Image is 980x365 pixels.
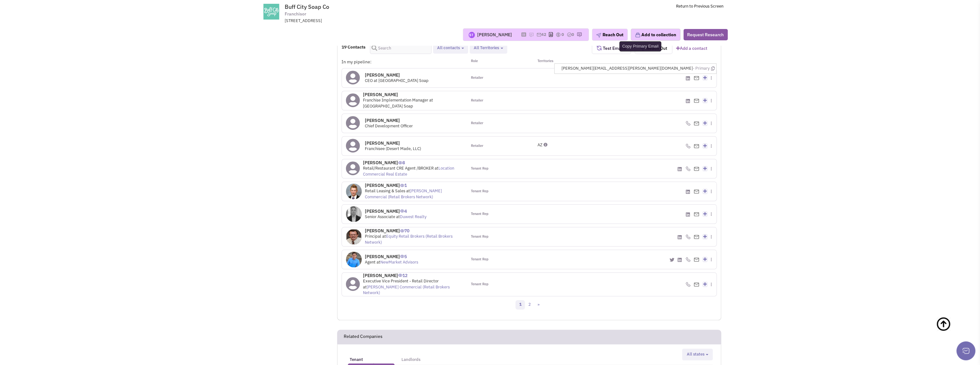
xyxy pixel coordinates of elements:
span: AZ [538,142,543,148]
span: Buff City Soap Co [285,3,329,10]
span: Retail/Restaurant CRE Agent /BROKER [363,165,434,171]
img: icon-UserInteraction.png [400,255,404,258]
div: Territories [529,59,592,65]
a: Back To Top [936,310,967,351]
h4: [PERSON_NAME] [365,118,413,123]
span: [PERSON_NAME][EMAIL_ADDRESS][PERSON_NAME][DOMAIN_NAME] [561,66,714,72]
h4: [PERSON_NAME] [363,92,463,97]
img: icon-UserInteraction.png [398,274,402,277]
a: [PERSON_NAME] Commercial (Retail Brokers Network) [365,188,442,200]
span: at [365,188,442,200]
span: 5 [400,249,407,259]
img: Email%20Icon.png [694,76,699,80]
a: [PERSON_NAME] Commercial (Retail Brokers Network) [363,284,450,296]
button: All contacts [435,45,466,51]
img: Email%20Icon.png [694,258,699,262]
span: Retail Leasing & Sales [365,188,405,194]
span: Franchise Implementation Manager at [GEOGRAPHIC_DATA] Soap [363,97,433,109]
a: Tenant Representation [347,351,396,363]
div: Copy Primary Email [619,41,661,51]
img: Email%20Icon.png [694,167,699,171]
img: icon-phone.png [686,166,691,171]
span: Principal [365,234,381,239]
span: CEO at [GEOGRAPHIC_DATA] Soap [365,78,429,83]
h4: [PERSON_NAME] [365,228,463,234]
div: Role [467,59,529,65]
h4: [PERSON_NAME] [365,254,418,259]
img: Email%20Icon.png [694,282,699,287]
span: 1 [400,178,407,188]
h4: [PERSON_NAME] [365,182,463,188]
span: at [363,165,454,177]
img: plane.png [596,33,601,38]
img: DQ41CdApCUiPi3vbKdk08g.jpg [346,252,362,267]
span: All Territories [474,45,499,50]
img: icon-phone.png [686,234,691,239]
span: Tenant Rep [471,211,489,217]
a: NewMarket Advisors [380,259,418,265]
span: 12 [398,268,407,278]
img: Email%20Icon.png [694,121,699,125]
span: Agent [365,259,376,265]
h4: 19 Contacts [342,44,365,50]
button: Test Emails [592,43,631,54]
span: Franchisor [285,11,306,17]
img: icon-phone.png [686,143,691,148]
span: - Primary [692,66,709,72]
a: Add a contact [676,45,707,51]
a: 2 [525,300,534,310]
a: Landlords [398,351,424,363]
img: icon-UserInteraction.png [400,209,404,212]
span: Chief Development Officer [365,123,413,129]
span: Tenant Rep [471,234,489,239]
img: icon-collection-lavender.png [635,32,640,38]
button: Add to collection [631,29,680,41]
span: at [377,259,418,265]
span: Tenant Rep [471,257,489,262]
a: Equity Retail Brokers (Retail Brokers Network) [365,234,453,245]
span: Senior Associate [365,214,395,219]
button: Request Research [683,29,728,40]
img: GimKQ0yDo0OUruMSsFdNGQ.jpg [346,183,362,199]
span: 0 [572,32,574,37]
a: Duwest Realty [400,214,426,219]
input: Search [370,43,431,54]
h4: [PERSON_NAME] [365,208,426,214]
img: icon-note.png [529,32,534,37]
img: icon-phone.png [686,257,691,262]
div: [STREET_ADDRESS] [285,18,449,24]
span: All states [686,351,704,357]
a: Return to Previous Screen [676,3,723,9]
a: 1 [515,300,525,310]
h4: [PERSON_NAME] [365,140,421,146]
button: All states [685,351,710,358]
img: icon-UserInteraction.png [400,184,404,187]
span: 8 [398,155,405,165]
img: F_aeJFtzbEuDWCQJ_kv52w.jpg [346,229,362,245]
h4: [PERSON_NAME] [363,160,463,165]
img: icon-email-active-16.png [536,32,541,37]
div: In my pipeline: [342,59,466,65]
img: Email%20Icon.png [694,144,699,148]
img: Email%20Icon.png [694,212,699,216]
img: Email%20Icon.png [694,235,699,239]
img: research-icon.png [577,32,582,37]
span: Tenant Rep [471,189,489,194]
h5: Landlords [401,357,420,362]
button: Reach Out [592,29,627,41]
img: TaskCount.png [567,32,572,37]
span: All contacts [437,45,460,50]
span: Retailer [471,75,483,80]
span: Tenant Rep [471,282,489,287]
span: Executive Vice President - Retail Director [363,278,439,284]
h4: [PERSON_NAME] [365,72,429,78]
span: 4 [400,204,407,214]
img: icon-phone.png [686,282,691,287]
div: [PERSON_NAME] [477,32,512,38]
h4: [PERSON_NAME] [363,273,463,278]
img: Email%20Icon.png [694,99,699,103]
span: Test Emails [602,45,626,51]
a: Location Commercial Real Estate [363,165,454,177]
span: Tenant Rep [471,166,489,171]
img: Email%20Icon.png [694,189,699,194]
